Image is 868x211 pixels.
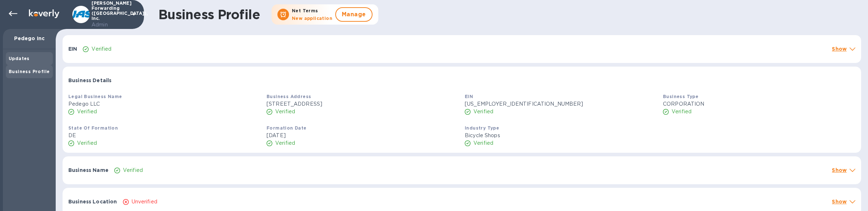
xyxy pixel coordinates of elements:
b: Industry Type [465,125,499,131]
div: Business Details [63,67,861,90]
b: Business Profile [9,69,50,74]
p: Verified [77,139,97,147]
span: Manage [342,10,366,19]
p: Verified [473,108,493,115]
b: EIN [465,94,473,99]
p: Verified [672,108,692,115]
p: Verified [92,45,111,53]
button: Manage [335,7,373,22]
p: DE [68,132,261,139]
p: Unverified [132,198,157,206]
p: Admin [92,21,128,29]
b: Business Address [267,94,311,99]
p: [DATE] [267,132,459,139]
b: Updates [9,56,30,61]
p: [US_EMPLOYER_IDENTIFICATION_NUMBER] [465,100,657,108]
b: Legal Business Name [68,94,122,99]
b: Net Terms [292,8,318,13]
p: Verified [473,139,493,147]
p: EIN [68,45,77,52]
p: Verified [275,139,295,147]
div: Business NameVerifiedShow [63,156,861,184]
b: State Of Formation [68,125,118,131]
p: Pedego LLC [68,100,261,108]
b: Formation Date [267,125,307,131]
div: EINVerifiedShow [63,35,861,63]
p: Business Details [68,77,111,84]
p: Show [832,166,847,174]
p: CORPORATION [663,100,855,108]
b: Business Type [663,94,698,99]
p: Show [832,198,847,205]
p: Verified [77,108,97,115]
p: Business Location [68,198,117,205]
p: Verified [123,166,143,174]
p: Show [832,45,847,52]
p: [PERSON_NAME] Forwarding ([GEOGRAPHIC_DATA]), Inc. [92,1,128,29]
p: Bicycle Shops [465,132,657,139]
h1: Business Profile [158,7,260,22]
img: Logo [29,9,59,18]
b: New application [292,16,332,21]
p: Pedego Inc [9,35,50,42]
p: Business Name [68,166,109,174]
p: [STREET_ADDRESS] [267,100,459,108]
p: Verified [275,108,295,115]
